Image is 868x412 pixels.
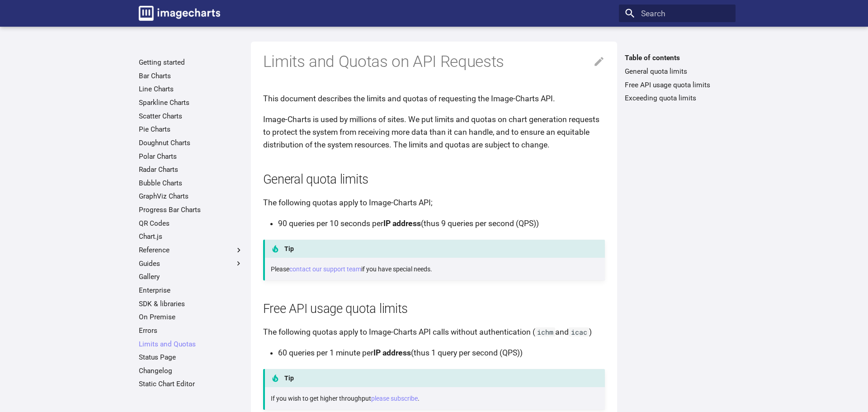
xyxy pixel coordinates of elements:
[139,313,243,322] a: On Premise
[139,366,243,375] a: Changelog
[535,327,556,336] code: ichm
[263,171,605,189] h2: General quota limits
[383,219,421,228] strong: IP address
[263,369,605,387] p: Tip
[619,53,735,103] nav: Table of contents
[625,94,729,103] a: Exceeding quota limits
[139,326,243,335] a: Errors
[139,165,243,174] a: Radar Charts
[135,2,224,24] a: Image-Charts documentation
[625,81,729,90] a: Free API usage quota limits
[139,192,243,201] a: GraphViz Charts
[271,264,599,275] p: Please if you have special needs.
[139,179,243,188] a: Bubble Charts
[619,53,735,62] label: Table of contents
[139,98,243,107] a: Sparkline Charts
[139,85,243,94] a: Line Charts
[289,265,361,273] a: contact our support team
[263,52,605,72] h1: Limits and Quotas on API Requests
[139,58,243,67] a: Getting started
[371,395,418,402] a: please subscribe
[139,152,243,161] a: Polar Charts
[139,219,243,228] a: QR Codes
[263,92,605,105] p: This document describes the limits and quotas of requesting the Image-Charts API.
[139,125,243,134] a: Pie Charts
[139,112,243,121] a: Scatter Charts
[373,348,411,357] strong: IP address
[139,353,243,362] a: Status Page
[625,67,729,76] a: General quota limits
[263,196,605,209] p: The following quotas apply to Image-Charts API;
[263,113,605,151] p: Image-Charts is used by millions of sites. We put limits and quotas on chart generation requests ...
[139,205,243,214] a: Progress Bar Charts
[139,272,243,281] a: Gallery
[139,71,243,81] a: Bar Charts
[139,286,243,295] a: Enterprise
[263,240,605,258] p: Tip
[139,379,243,388] a: Static Chart Editor
[139,259,243,268] label: Guides
[263,300,605,318] h2: Free API usage quota limits
[139,246,243,255] label: Reference
[139,232,243,241] a: Chart.js
[278,217,605,230] li: 90 queries per 10 seconds per (thus 9 queries per second (QPS))
[271,393,599,404] p: If you wish to get higher throughput .
[569,327,589,336] code: icac
[619,5,735,23] input: Search
[139,138,243,147] a: Doughnut Charts
[263,326,605,338] p: The following quotas apply to Image-Charts API calls without authentication ( and )
[139,6,220,21] img: logo
[278,346,605,359] li: 60 queries per 1 minute per (thus 1 query per second (QPS))
[139,299,243,308] a: SDK & libraries
[139,340,243,349] a: Limits and Quotas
